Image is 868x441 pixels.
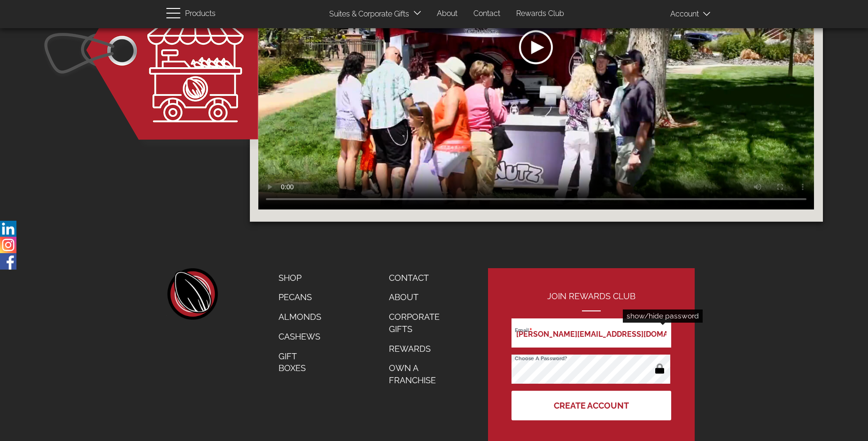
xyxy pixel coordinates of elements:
[512,391,671,420] button: Create Account
[271,287,328,307] a: Pecans
[466,5,507,23] a: Contact
[512,292,671,311] h2: Join Rewards Club
[271,347,328,378] a: Gift Boxes
[512,318,671,348] input: Email
[185,7,216,21] span: Products
[623,309,703,323] div: show/hide password
[382,358,458,390] a: Own a Franchise
[271,307,328,327] a: Almonds
[430,5,465,23] a: About
[382,339,458,359] a: Rewards
[509,5,571,23] a: Rewards Club
[322,5,412,23] a: Suites & Corporate Gifts
[271,268,328,288] a: Shop
[166,268,218,320] a: home
[271,327,328,347] a: Cashews
[382,287,458,307] a: About
[382,268,458,288] a: Contact
[382,307,458,339] a: Corporate Gifts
